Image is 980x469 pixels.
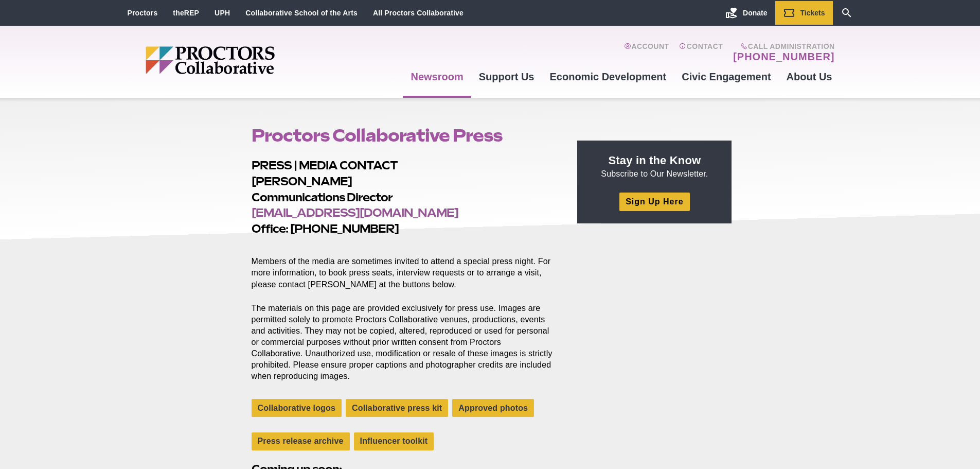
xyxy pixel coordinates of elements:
a: Contact [679,42,723,63]
a: [EMAIL_ADDRESS][DOMAIN_NAME] [252,206,458,219]
a: UPH [215,9,230,17]
a: Donate [718,1,775,25]
a: Sign Up Here [619,193,689,211]
a: All Proctors Collaborative [373,9,464,17]
a: Newsroom [403,63,471,91]
a: Civic Engagement [674,63,778,91]
h1: Proctors Collaborative Press [252,126,554,145]
p: Subscribe to Our Newsletter. [590,153,719,180]
a: theREP [173,9,199,17]
a: About Us [779,63,840,91]
a: Tickets [775,1,833,25]
a: Press release archive [252,432,350,450]
a: Search [833,1,861,25]
a: Support Us [471,63,542,91]
a: Collaborative press kit [346,399,448,417]
a: Economic Development [542,63,674,91]
a: Approved photos [452,399,534,417]
strong: Stay in the Know [609,154,701,167]
a: [PHONE_NUMBER] [733,50,834,63]
a: Account [624,42,669,63]
iframe: Advertisement [577,236,732,364]
a: Collaborative logos [252,399,342,417]
span: Call Administration [730,42,834,50]
span: Donate [743,9,767,17]
p: The materials on this page are provided exclusively for press use. Images are permitted solely to... [252,303,554,383]
span: Tickets [800,9,825,17]
img: Proctors logo [146,46,354,74]
h2: PRESS | MEDIA CONTACT [PERSON_NAME] Communications Director Office: [PHONE_NUMBER] [252,158,554,237]
a: Influencer toolkit [354,432,434,450]
p: Members of the media are sometimes invited to attend a special press night. For more information,... [252,245,554,290]
a: Collaborative School of the Arts [245,9,358,17]
a: Proctors [128,9,158,17]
